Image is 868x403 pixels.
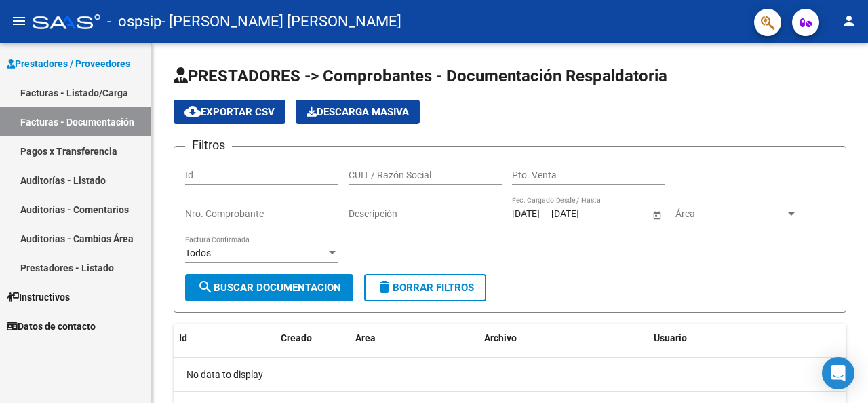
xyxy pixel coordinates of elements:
button: Descarga Masiva [296,100,420,124]
input: Start date [512,208,540,220]
span: Instructivos [7,290,70,305]
datatable-header-cell: Id [174,324,228,353]
input: End date [551,208,618,220]
span: Área [675,208,785,220]
span: Area [355,332,376,343]
datatable-header-cell: Area [350,324,479,353]
div: Open Intercom Messenger [822,357,854,389]
span: Descarga Masiva [307,106,409,118]
h3: Filtros [185,136,232,155]
span: Todos [185,248,211,258]
span: Archivo [484,332,517,343]
span: Exportar CSV [184,106,275,118]
span: Usuario [654,332,687,343]
span: - [PERSON_NAME] [PERSON_NAME] [161,7,401,37]
datatable-header-cell: Archivo [479,324,648,353]
mat-icon: search [197,279,214,295]
datatable-header-cell: Usuario [648,324,852,353]
button: Exportar CSV [174,100,285,124]
span: Prestadores / Proveedores [7,56,130,71]
button: Buscar Documentacion [185,274,353,301]
span: Borrar Filtros [376,282,474,294]
span: – [542,208,549,220]
button: Borrar Filtros [364,274,486,301]
span: PRESTADORES -> Comprobantes - Documentación Respaldatoria [174,66,667,85]
span: Creado [281,332,312,343]
span: - ospsip [107,7,161,37]
span: Buscar Documentacion [197,282,341,294]
div: No data to display [174,358,846,391]
mat-icon: delete [376,279,393,295]
mat-icon: person [841,13,857,29]
span: Datos de contacto [7,319,96,334]
mat-icon: cloud_download [184,103,201,119]
button: Open calendar [650,208,664,222]
mat-icon: menu [11,13,27,29]
datatable-header-cell: Creado [275,324,350,353]
app-download-masive: Descarga masiva de comprobantes (adjuntos) [296,100,420,124]
span: Id [179,332,187,343]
